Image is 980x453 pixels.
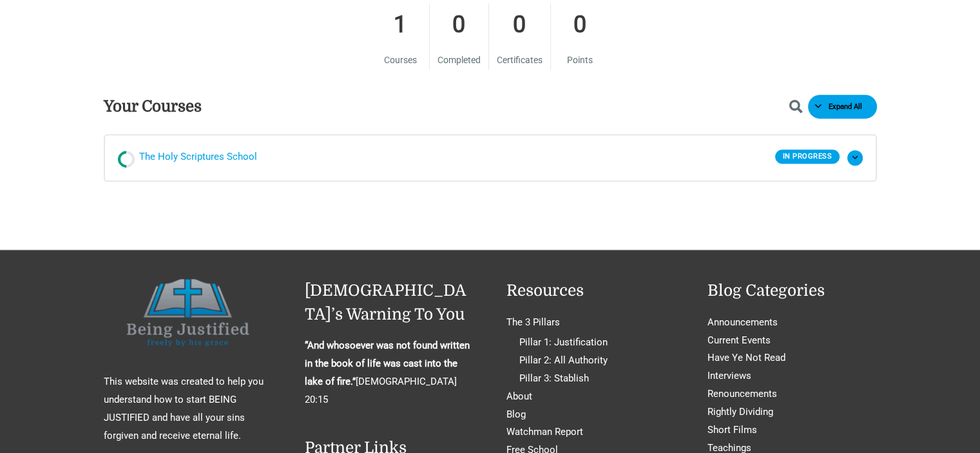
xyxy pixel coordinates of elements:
[380,3,421,46] strong: 1
[789,99,810,114] button: Show Courses Search Field
[707,406,773,418] a: Rightly Dividing
[114,148,138,171] div: In progress
[707,352,785,363] a: Have Ye Not Read
[559,3,601,46] strong: 0
[497,3,543,46] strong: 0
[707,424,757,436] a: Short Films
[384,55,417,65] span: Courses
[437,55,481,65] span: Completed
[305,337,474,409] p: [DEMOGRAPHIC_DATA] 20:15
[775,149,840,164] div: In Progress
[821,102,870,111] span: Expand All
[118,148,775,168] a: In progress The Holy Scriptures School
[305,279,474,326] h2: [DEMOGRAPHIC_DATA]’s Warning To You
[305,340,470,387] strong: “And whosoever was not found written in the book of life was cast into the lake of fire.”
[519,372,589,384] a: Pillar 3: Stablish
[104,97,202,117] h3: Your Courses
[707,279,877,303] h2: Blog Categories
[506,409,526,420] a: Blog
[506,426,583,438] a: Watchman Report
[506,279,676,303] h2: Resources
[104,373,273,445] p: This website was created to help you understand how to start BEING JUSTIFIED and have all your si...
[567,55,593,65] span: Points
[506,390,532,402] a: About
[139,148,257,168] span: The Holy Scriptures School
[437,3,481,46] strong: 0
[707,370,751,381] a: Interviews
[519,354,608,366] a: Pillar 2: All Authority
[808,95,877,119] button: Expand All
[707,316,778,328] a: Announcements
[497,55,543,65] span: Certificates
[707,334,771,346] a: Current Events
[519,336,608,348] a: Pillar 1: Justification
[506,316,560,328] a: The 3 Pillars
[707,388,777,400] a: Renouncements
